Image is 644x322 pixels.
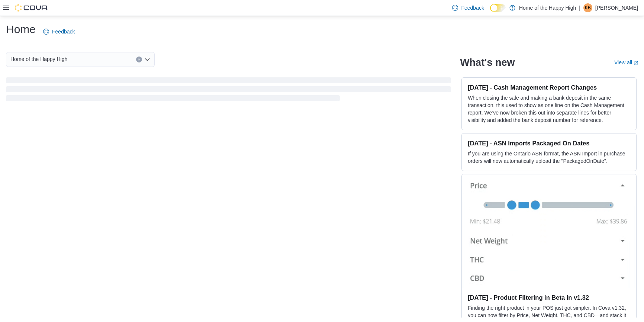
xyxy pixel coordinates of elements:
[519,3,576,12] p: Home of the Happy High
[490,4,506,12] input: Dark Mode
[585,3,591,12] span: KB
[583,3,592,12] div: Katelynd Bartelen
[468,150,630,165] p: If you are using the Ontario ASN format, the ASN Import in purchase orders will now automatically...
[449,0,487,15] a: Feedback
[15,4,48,12] img: Cova
[614,59,638,65] a: View allExternal link
[144,57,150,62] button: Open list of options
[490,12,490,12] span: Dark Mode
[6,22,36,37] h1: Home
[461,4,484,12] span: Feedback
[40,24,78,39] a: Feedback
[460,57,515,68] h2: What's new
[595,3,638,12] p: [PERSON_NAME]
[468,294,630,301] h3: [DATE] - Product Filtering in Beta in v1.32
[468,94,630,124] p: When closing the safe and making a bank deposit in the same transaction, this used to show as one...
[468,84,630,91] h3: [DATE] - Cash Management Report Changes
[52,28,75,35] span: Feedback
[579,3,580,12] p: |
[136,57,142,62] button: Clear input
[6,79,451,103] span: Loading
[634,61,638,65] svg: External link
[10,55,67,64] span: Home of the Happy High
[468,139,630,147] h3: [DATE] - ASN Imports Packaged On Dates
